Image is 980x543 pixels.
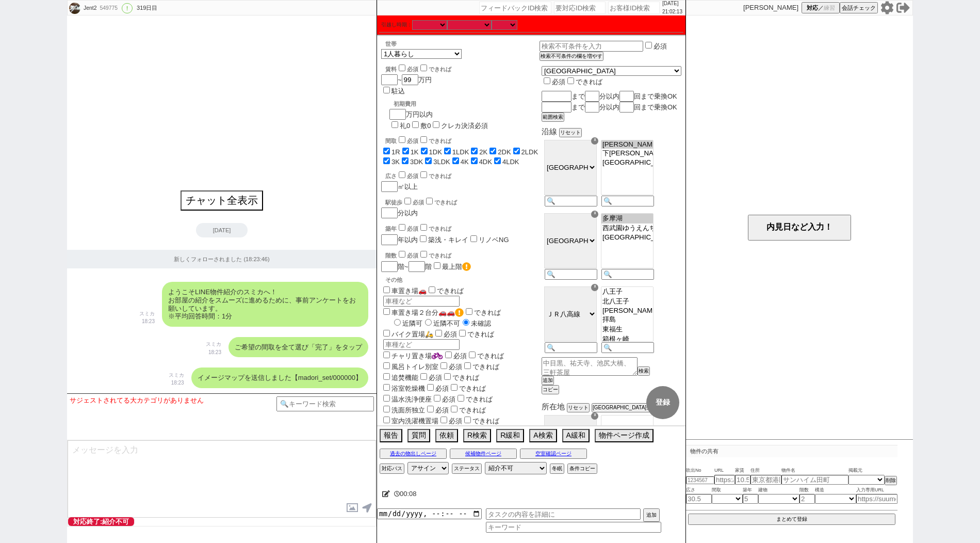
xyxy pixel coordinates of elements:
input: バイク置場🛵 [383,330,390,337]
input: https://suumo.jp/chintai/jnc_000022489271 [856,494,897,504]
button: 過去の物出しページ [380,449,447,459]
label: できれば [457,330,494,338]
input: 車種など [383,339,460,350]
input: 🔍 [545,342,597,353]
span: 必須 [429,374,442,381]
input: 追焚機能 [383,373,390,380]
option: [GEOGRAPHIC_DATA] [601,233,653,242]
div: 駅徒歩 [385,196,540,206]
input: キーワード [486,522,661,533]
div: ~ 万円 [381,59,451,96]
input: できれば [464,417,471,423]
input: 🔍 [545,196,597,206]
label: 追焚機能 [381,374,418,381]
button: リセット [567,403,590,412]
label: 近隣不可 [422,320,460,327]
input: 30.5 [686,494,712,504]
div: 階~ 階 [381,261,540,272]
div: ☓ [591,412,598,420]
p: 18:23 [139,317,155,326]
div: 世帯 [385,40,540,48]
input: 要対応ID検索 [554,2,606,14]
option: [PERSON_NAME] [601,140,653,149]
label: 築浅・キレイ [428,236,468,244]
button: コピー [542,385,559,394]
button: 追加 [542,376,554,385]
input: できれば [444,373,451,380]
div: イメージマップを送信しました【madori_set/000000】 [191,368,368,388]
label: できれば [418,226,451,232]
label: 敷0 [420,122,431,130]
input: 2 [799,494,815,504]
label: バイク置場🛵 [381,330,433,338]
input: 10.5 [735,475,750,485]
input: 浴室乾燥機 [383,384,390,391]
label: 4K [461,158,469,166]
p: 18:23 [206,348,221,357]
p: その他 [385,276,540,284]
span: 必須 [413,199,424,205]
option: 拝島 [601,315,653,325]
span: 家賃 [735,467,750,475]
input: できれば [420,251,427,258]
span: 必須 [407,173,418,179]
span: 物件名 [781,467,848,475]
button: [GEOGRAPHIC_DATA]全域 [592,403,658,412]
span: 必須 [407,226,418,232]
div: ! [122,3,133,13]
div: Jent2 [82,4,96,12]
input: 東京都港区海岸３ [750,475,781,485]
button: 検索不可条件の欄を増やす [540,52,603,61]
button: 対応パス [380,464,404,474]
input: 未確認 [463,319,469,326]
button: リセット [559,128,582,137]
input: 車置き場🚗 [383,286,390,293]
label: 礼0 [400,122,410,130]
label: 1DK [429,148,442,156]
label: 風呂トイレ別室 [381,363,438,371]
span: 築年 [743,486,758,494]
label: 駐込 [391,87,405,95]
div: 賃料 [385,63,451,73]
div: ご希望の間取を全て選び「完了」をタップ [228,337,368,358]
label: できれば [418,66,451,72]
span: 掲載元 [848,467,862,475]
span: 必須 [407,66,418,72]
button: 検索 [638,366,650,376]
input: https://suumo.jp/chintai/jnc_000022489271 [714,475,735,485]
p: 物件の共有 [686,445,897,457]
option: [PERSON_NAME] [601,307,653,315]
span: 建物 [758,486,799,494]
div: ☓ [591,211,598,218]
span: URL [714,467,735,475]
label: できれば [449,406,486,414]
span: 沿線 [542,127,557,136]
div: 万円以内 [389,96,488,131]
span: 間取 [712,486,743,494]
div: ようこそLINE物件紹介のスミカへ！ お部屋の紹介をスムーズに進めるために、事前アンケートをお願いしています。 ※平均回答時間：1分 [162,282,368,326]
span: 階数 [799,486,815,494]
input: 🔍キーワード検索 [276,396,374,411]
button: R緩和 [496,429,524,442]
span: 必須 [435,385,449,392]
label: 浴室乾燥機 [381,385,425,392]
input: できれば [420,171,427,178]
label: できれば [462,363,499,371]
div: 間取 [385,135,540,145]
label: できれば [462,417,499,425]
label: 最上階 [442,263,471,270]
span: 対応終了:紹介不可 [68,517,134,526]
img: 0m05a98d77725134f30b0f34f50366e41b3a0b1cff53d1 [69,3,80,14]
button: 依頼 [435,429,458,442]
span: 必須 [435,406,449,414]
label: 2LDK [521,148,538,156]
label: 車置き場🚗 [381,287,427,295]
input: 🔍 [601,342,654,353]
div: 549775 [96,4,120,12]
div: ㎡以上 [381,170,540,192]
label: クレカ決済必須 [441,122,488,130]
button: 登録 [646,386,679,419]
span: 住所 [750,467,781,475]
option: 北八王子 [601,297,653,307]
div: 築年 [385,222,540,233]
